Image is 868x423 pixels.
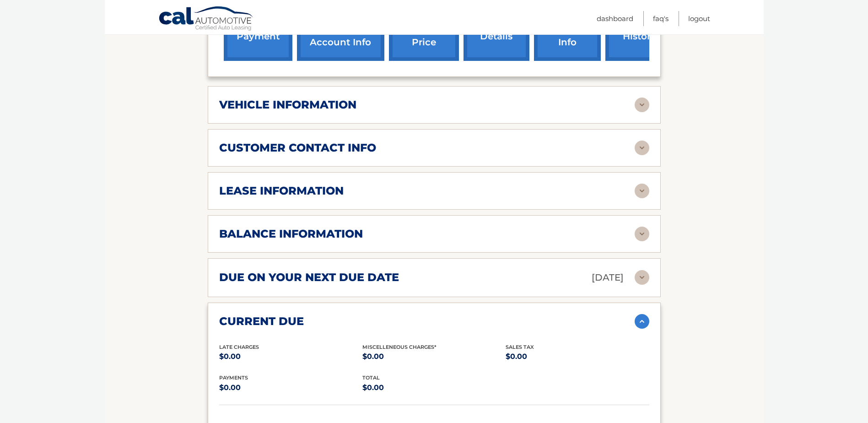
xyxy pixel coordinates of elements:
[635,227,649,241] img: accordion-rest.svg
[158,6,254,33] a: Cal Automotive
[362,381,506,394] p: $0.00
[362,374,380,381] span: total
[506,344,534,350] span: Sales Tax
[219,227,363,241] h2: balance information
[219,374,248,381] span: payments
[635,270,649,285] img: accordion-rest.svg
[219,141,376,155] h2: customer contact info
[362,350,506,363] p: $0.00
[635,184,649,198] img: accordion-rest.svg
[635,141,649,155] img: accordion-rest.svg
[219,344,259,350] span: Late Charges
[219,271,399,284] h2: due on your next due date
[635,98,649,112] img: accordion-rest.svg
[688,11,710,26] a: Logout
[219,98,356,112] h2: vehicle information
[362,344,437,350] span: Miscelleneous Charges*
[219,350,362,363] p: $0.00
[653,11,669,26] a: FAQ's
[219,315,304,328] h2: current due
[597,11,633,26] a: Dashboard
[506,350,649,363] p: $0.00
[635,314,649,329] img: accordion-active.svg
[219,184,344,198] h2: lease information
[219,381,362,394] p: $0.00
[592,270,624,286] p: [DATE]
